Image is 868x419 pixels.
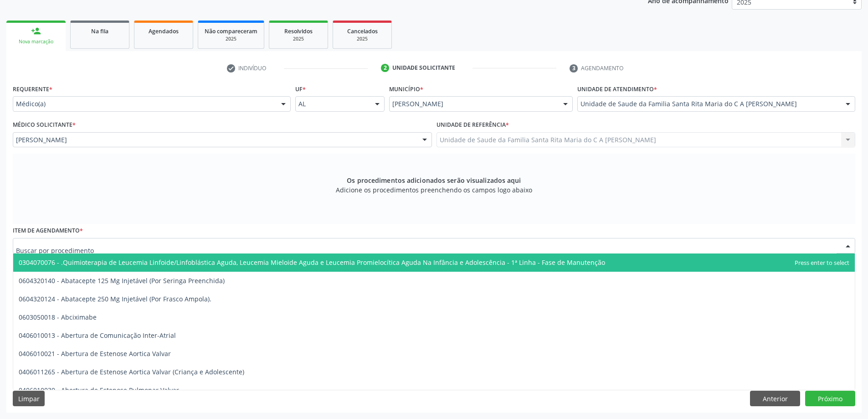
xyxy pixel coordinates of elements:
[19,295,211,303] span: 0604320124 - Abatacepte 250 Mg Injetável (Por Frasco Ampola).
[389,82,423,96] label: Município
[19,313,97,321] span: 0603050018 - Abciximabe
[205,27,257,35] span: Não compareceram
[276,36,321,42] div: 2025
[19,276,225,285] span: 0604320140 - Abatacepte 125 Mg Injetável (Por Seringa Preenchida)
[437,118,509,132] label: Unidade de referência
[13,82,52,96] label: Requerente
[19,258,605,267] span: 0304070076 - .Quimioterapia de Leucemia Linfoide/Linfoblástica Aguda, Leucemia Mieloide Aguda e L...
[295,82,306,96] label: UF
[577,82,657,96] label: Unidade de atendimento
[580,99,837,109] span: Unidade de Saude da Familia Santa Rita Maria do C A [PERSON_NAME]
[381,64,389,72] div: 2
[16,241,837,259] input: Buscar por procedimento
[19,367,244,376] span: 0406011265 - Abertura de Estenose Aortica Valvar (Criança e Adolescente)
[298,99,366,109] span: AL
[205,36,257,42] div: 2025
[13,118,76,132] label: Médico Solicitante
[750,391,800,406] button: Anterior
[347,176,521,185] span: Os procedimentos adicionados serão visualizados aqui
[31,26,41,36] div: person_add
[19,386,179,394] span: 0406010030 - Abertura de Estenose Pulmonar Valvar
[13,224,83,238] label: Item de agendamento
[805,391,855,406] button: Próximo
[149,27,179,35] span: Agendados
[16,135,413,145] span: [PERSON_NAME]
[336,185,532,195] span: Adicione os procedimentos preenchendo os campos logo abaixo
[19,349,171,358] span: 0406010021 - Abertura de Estenose Aortica Valvar
[347,27,378,35] span: Cancelados
[19,331,176,340] span: 0406010013 - Abertura de Comunicação Inter-Atrial
[339,36,385,42] div: 2025
[13,38,59,45] div: Nova marcação
[16,99,272,109] span: Médico(a)
[91,27,108,35] span: Na fila
[284,27,313,35] span: Resolvidos
[392,64,455,72] div: Unidade solicitante
[392,99,554,109] span: [PERSON_NAME]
